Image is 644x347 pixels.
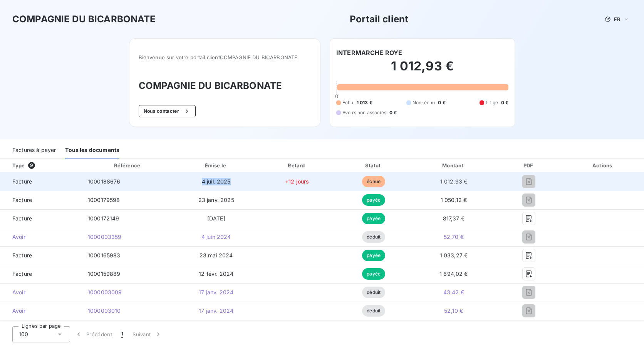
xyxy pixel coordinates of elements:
[441,197,467,203] span: 1 050,12 €
[6,252,75,259] span: Facture
[443,215,465,222] span: 817,37 €
[335,93,338,99] span: 0
[176,162,257,169] div: Émise le
[139,79,311,93] h3: COMPAGNIE DU BICARBONATE
[117,326,128,342] button: 1
[6,178,75,185] span: Facture
[88,307,121,314] span: 1000003010
[199,307,233,314] span: 17 janv. 2024
[336,58,508,82] h2: 1 012,93 €
[362,176,385,187] span: échue
[362,231,385,243] span: déduit
[88,270,121,277] span: 1000159889
[501,99,508,106] span: 0 €
[362,213,385,224] span: payée
[6,270,75,278] span: Facture
[12,12,156,26] h3: COMPAGNIE DU BICARBONATE
[88,234,122,240] span: 1000003359
[114,162,140,168] div: Référence
[614,16,620,22] span: FR
[88,289,122,295] span: 1000003009
[6,215,75,222] span: Facture
[139,54,311,60] span: Bienvenue sur votre portail client COMPAGNIE DU BICARBONATE .
[413,162,494,169] div: Montant
[65,142,119,158] div: Tous les documents
[6,233,75,241] span: Avoir
[199,270,233,277] span: 12 févr. 2024
[88,252,121,259] span: 1000165983
[6,289,75,296] span: Avoir
[88,197,120,203] span: 1000179598
[389,109,397,116] span: 0 €
[413,99,435,106] span: Non-échu
[440,178,468,185] span: 1 012,93 €
[362,194,385,206] span: payée
[70,326,117,342] button: Précédent
[207,215,225,222] span: [DATE]
[563,162,642,169] div: Actions
[19,330,28,338] span: 100
[342,109,386,116] span: Avoirs non associés
[439,270,468,277] span: 1 694,02 €
[497,162,560,169] div: PDF
[88,178,121,185] span: 1000188676
[444,307,463,314] span: 52,10 €
[6,307,75,315] span: Avoir
[198,197,234,203] span: 23 janv. 2025
[200,252,233,259] span: 23 mai 2024
[337,162,410,169] div: Statut
[362,268,385,280] span: payée
[443,289,464,295] span: 43,42 €
[201,234,231,240] span: 4 juin 2024
[444,234,464,240] span: 52,70 €
[28,162,35,169] span: 9
[486,99,498,106] span: Litige
[362,250,385,261] span: payée
[8,162,80,169] div: Type
[342,99,354,106] span: Échu
[357,99,372,106] span: 1 013 €
[88,215,119,222] span: 1000172149
[362,305,385,317] span: déduit
[260,162,334,169] div: Retard
[199,289,233,295] span: 17 janv. 2024
[336,48,402,57] h6: INTERMARCHE ROYE
[6,196,75,204] span: Facture
[350,12,408,26] h3: Portail client
[202,178,231,185] span: 4 juil. 2025
[438,99,445,106] span: 0 €
[440,252,468,259] span: 1 033,27 €
[362,287,385,298] span: déduit
[285,178,309,185] span: +12 jours
[12,142,56,158] div: Factures à payer
[139,105,196,117] button: Nous contacter
[128,326,167,342] button: Suivant
[121,330,123,338] span: 1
